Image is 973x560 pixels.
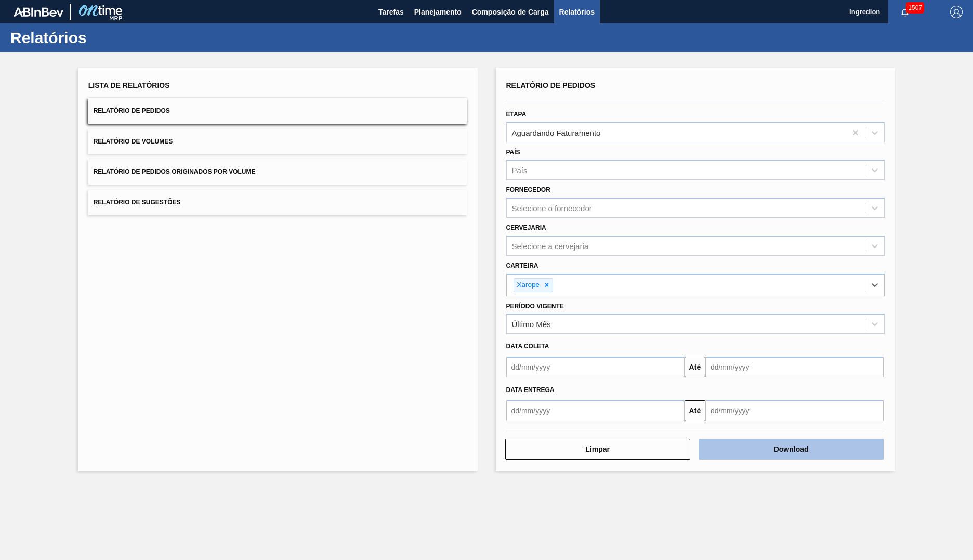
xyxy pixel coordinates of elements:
[506,81,596,89] span: Relatório de Pedidos
[88,159,467,185] button: Relatório de Pedidos Originados por Volume
[888,5,922,19] button: Notificações
[506,149,520,156] label: País
[505,439,690,460] button: Limpar
[472,6,549,18] span: Composição de Carga
[506,303,564,310] label: Período Vigente
[506,357,685,377] input: dd/mm/yyyy
[506,186,550,193] label: Fornecedor
[378,6,404,18] span: Tarefas
[705,400,884,421] input: dd/mm/yyyy
[88,98,467,124] button: Relatório de Pedidos
[699,439,884,460] button: Download
[559,6,595,18] span: Relatórios
[88,129,467,154] button: Relatório de Volumes
[94,138,173,145] span: Relatório de Volumes
[512,128,601,137] div: Aguardando Faturamento
[506,386,555,394] span: Data entrega
[88,81,170,89] span: Lista de Relatórios
[506,224,546,231] label: Cervejaria
[506,400,685,421] input: dd/mm/yyyy
[705,357,884,377] input: dd/mm/yyyy
[512,204,592,213] div: Selecione o fornecedor
[506,262,538,269] label: Carteira
[506,111,527,118] label: Etapa
[685,400,705,421] button: Até
[685,357,705,377] button: Até
[514,279,542,292] div: Xarope
[512,166,528,175] div: País
[88,190,467,215] button: Relatório de Sugestões
[414,6,462,18] span: Planejamento
[10,32,195,44] h1: Relatórios
[950,6,963,18] img: Logout
[506,343,549,350] span: Data coleta
[512,320,551,329] div: Último Mês
[94,199,181,206] span: Relatório de Sugestões
[14,7,63,17] img: TNhmsLtSVTkK8tSr43FrP2fwEKptu5GPRR3wAAAABJRU5ErkJggg==
[94,168,256,175] span: Relatório de Pedidos Originados por Volume
[512,241,589,250] div: Selecione a cervejaria
[906,2,924,14] span: 1507
[94,107,170,114] span: Relatório de Pedidos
